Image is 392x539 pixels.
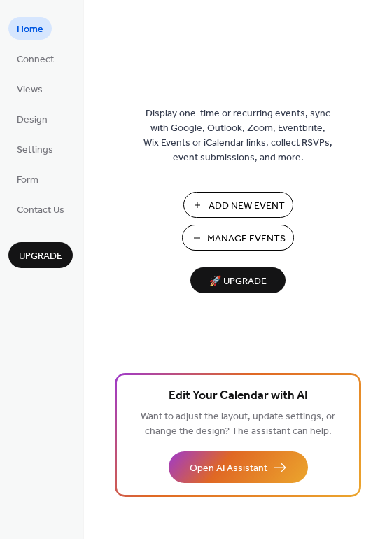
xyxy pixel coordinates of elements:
[19,249,62,264] span: Upgrade
[17,83,43,97] span: Views
[199,272,277,291] span: 🚀 Upgrade
[182,225,294,251] button: Manage Events
[190,267,286,293] button: 🚀 Upgrade
[207,232,286,246] span: Manage Events
[8,107,56,130] a: Design
[17,143,53,157] span: Settings
[209,199,285,213] span: Add New Event
[8,17,52,40] a: Home
[17,173,38,188] span: Form
[169,386,308,406] span: Edit Your Calendar with AI
[8,137,62,160] a: Settings
[17,22,43,37] span: Home
[169,451,308,483] button: Open AI Assistant
[143,106,332,165] span: Display one-time or recurring events, sync with Google, Outlook, Zoom, Eventbrite, Wix Events or ...
[8,47,62,70] a: Connect
[17,203,64,218] span: Contact Us
[8,242,73,268] button: Upgrade
[8,167,47,190] a: Form
[8,197,73,220] a: Contact Us
[190,461,267,476] span: Open AI Assistant
[8,77,51,100] a: Views
[183,192,293,218] button: Add New Event
[17,113,48,127] span: Design
[17,52,54,67] span: Connect
[141,407,335,441] span: Want to adjust the layout, update settings, or change the design? The assistant can help.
